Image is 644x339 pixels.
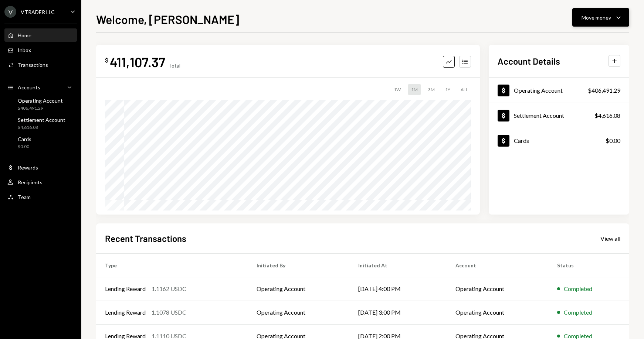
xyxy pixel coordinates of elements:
[349,277,447,301] td: [DATE] 4:00 PM
[442,84,453,95] div: 1Y
[248,301,349,324] td: Operating Account
[18,47,31,53] div: Inbox
[349,301,447,324] td: [DATE] 3:00 PM
[489,128,629,153] a: Cards$0.00
[18,164,38,171] div: Rewards
[4,161,77,174] a: Rewards
[498,55,560,67] h2: Account Details
[18,194,31,200] div: Team
[4,43,77,56] a: Inbox
[21,9,55,15] div: VTRADER LLC
[248,277,349,301] td: Operating Account
[514,112,564,119] div: Settlement Account
[458,84,471,95] div: ALL
[514,137,529,144] div: Cards
[447,277,548,301] td: Operating Account
[18,62,48,68] div: Transactions
[588,86,620,95] div: $406,491.29
[349,253,447,277] th: Initiated At
[447,253,548,277] th: Account
[18,179,43,185] div: Recipients
[4,134,77,151] a: Cards$0.00
[18,117,65,123] div: Settlement Account
[564,308,592,317] div: Completed
[600,235,620,242] div: View all
[4,114,77,132] a: Settlement Account$4,616.08
[572,8,629,27] button: Move money
[514,87,563,94] div: Operating Account
[152,308,186,317] div: 1.1078 USDC
[18,136,31,142] div: Cards
[18,97,63,104] div: Operating Account
[447,301,548,324] td: Operating Account
[110,54,165,70] div: 411,107.37
[489,78,629,103] a: Operating Account$406,491.29
[248,253,349,277] th: Initiated By
[168,62,180,69] div: Total
[408,84,421,95] div: 1M
[489,103,629,128] a: Settlement Account$4,616.08
[18,32,31,38] div: Home
[18,144,31,150] div: $0.00
[4,58,77,71] a: Transactions
[4,95,77,113] a: Operating Account$406,491.29
[564,284,592,293] div: Completed
[4,175,77,189] a: Recipients
[18,84,40,90] div: Accounts
[18,105,63,112] div: $406,491.29
[152,284,186,293] div: 1.1162 USDC
[105,284,146,293] div: Lending Reward
[600,234,620,242] a: View all
[606,136,620,145] div: $0.00
[594,111,620,120] div: $4,616.08
[105,232,186,244] h2: Recent Transactions
[425,84,438,95] div: 3M
[4,28,77,42] a: Home
[18,124,65,131] div: $4,616.08
[4,81,77,94] a: Accounts
[4,6,16,18] div: V
[391,84,404,95] div: 1W
[548,253,629,277] th: Status
[96,253,248,277] th: Type
[96,12,239,27] h1: Welcome, [PERSON_NAME]
[105,308,146,317] div: Lending Reward
[582,14,611,21] div: Move money
[4,190,77,203] a: Team
[105,56,108,64] div: $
